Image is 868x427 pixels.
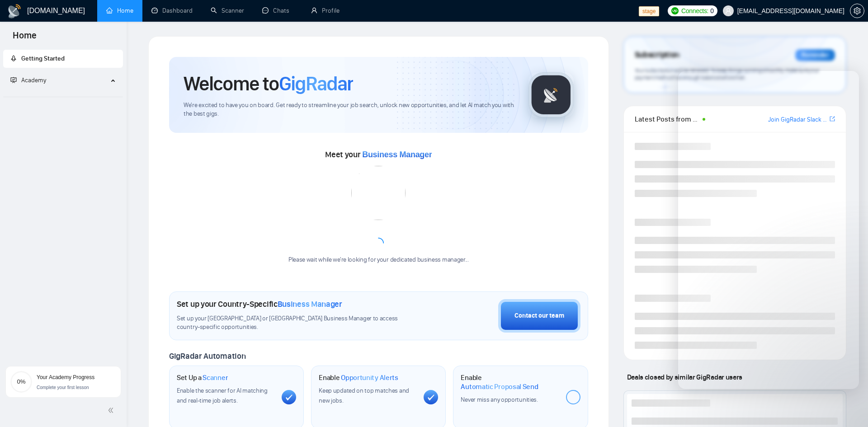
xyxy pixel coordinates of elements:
[184,101,514,118] span: We're excited to have you on board. Get ready to streamline your job search, unlock new opportuni...
[3,93,123,99] li: Academy Homepage
[528,72,574,117] img: gigradar-logo.png
[795,49,835,61] div: Reminder
[362,150,432,159] span: Business Manager
[37,385,89,390] span: Complete your first lesson
[10,77,17,83] span: fund-projection-screen
[184,71,353,96] h1: Welcome to
[177,299,342,309] h1: Set up your Country-Specific
[351,166,406,220] img: error
[319,387,409,404] span: Keep updated on top matches and new jobs.
[278,299,342,309] span: Business Manager
[341,373,398,382] span: Opportunity Alerts
[177,314,419,332] span: Set up your [GEOGRAPHIC_DATA] or [GEOGRAPHIC_DATA] Business Manager to access country-specific op...
[10,55,17,61] span: rocket
[498,299,580,333] button: Contact our team
[678,71,859,389] iframe: Intercom live chat
[372,237,385,249] span: loading
[635,47,679,63] span: Subscription
[710,6,714,16] span: 0
[203,373,228,382] span: Scanner
[837,396,859,418] iframe: Intercom live chat
[319,373,398,382] h1: Enable
[108,406,117,415] span: double-left
[623,369,746,385] span: Deals closed by similar GigRadar users
[671,7,679,14] img: upwork-logo.png
[461,373,558,391] h1: Enable
[177,387,268,404] span: Enable the scanner for AI matching and real-time job alerts.
[283,256,474,264] div: Please wait while we're looking for your dedicated business manager...
[5,29,44,48] span: Home
[461,382,538,391] span: Automatic Proposal Send
[177,373,228,382] h1: Set Up a
[279,71,353,96] span: GigRadar
[7,4,22,19] img: logo
[151,7,193,14] a: dashboardDashboard
[514,311,564,321] div: Contact our team
[21,55,65,62] span: Getting Started
[3,50,123,68] li: Getting Started
[211,7,244,14] a: searchScanner
[10,379,32,385] span: 0%
[106,7,133,14] a: homeHome
[725,8,731,14] span: user
[850,4,864,18] button: setting
[37,374,94,380] span: Your Academy Progress
[21,76,46,84] span: Academy
[10,76,46,84] span: Academy
[311,7,340,14] a: userProfile
[850,7,864,14] a: setting
[635,113,700,125] span: Latest Posts from the GigRadar Community
[681,6,708,16] span: Connects:
[635,67,819,81] span: Your subscription will be renewed. To keep things running smoothly, make sure your payment method...
[639,6,659,16] span: stage
[325,150,432,160] span: Meet your
[461,396,538,404] span: Never miss any opportunities.
[262,7,293,14] a: messageChats
[169,351,245,361] span: GigRadar Automation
